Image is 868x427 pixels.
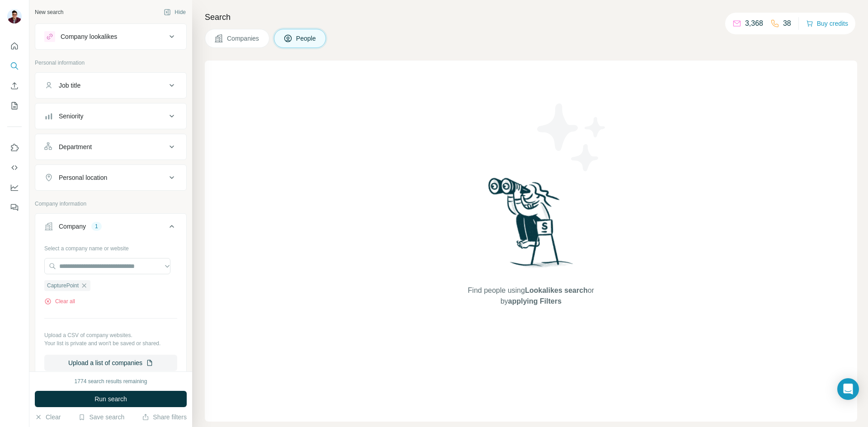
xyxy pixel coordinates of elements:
[44,339,177,347] p: Your list is private and won't be saved or shared.
[47,282,79,290] span: CapturePoint
[75,377,147,385] div: 1774 search results remaining
[837,378,859,400] div: Open Intercom Messenger
[7,199,22,216] button: Feedback
[94,394,127,404] span: Run search
[458,285,603,307] span: Find people using or by
[44,331,177,339] p: Upload a CSV of company websites.
[35,75,186,96] button: Job title
[35,59,187,67] p: Personal information
[91,222,102,230] div: 1
[59,142,92,151] div: Department
[35,26,186,47] button: Company lookalikes
[44,297,75,305] button: Clear all
[7,78,22,94] button: Enrich CSV
[59,81,80,90] div: Job title
[484,175,578,276] img: Surfe Illustration - Woman searching with binoculars
[61,32,117,41] div: Company lookalikes
[7,58,22,74] button: Search
[35,136,186,158] button: Department
[35,391,187,407] button: Run search
[745,18,763,29] p: 3,368
[35,413,61,422] button: Clear
[142,413,187,422] button: Share filters
[525,286,588,294] span: Lookalikes search
[59,173,107,182] div: Personal location
[7,140,22,156] button: Use Surfe on LinkedIn
[806,17,848,30] button: Buy credits
[508,297,561,305] span: applying Filters
[35,167,186,188] button: Personal location
[44,355,177,371] button: Upload a list of companies
[35,8,63,16] div: New search
[531,97,613,178] img: Surfe Illustration - Stars
[35,216,186,241] button: Company1
[7,98,22,114] button: My lists
[44,241,177,253] div: Select a company name or website
[78,413,124,422] button: Save search
[157,5,192,19] button: Hide
[783,18,791,29] p: 38
[296,34,317,43] span: People
[59,112,83,121] div: Seniority
[7,38,22,54] button: Quick start
[35,200,187,208] p: Company information
[59,222,86,231] div: Company
[205,11,857,23] h4: Search
[7,179,22,196] button: Dashboard
[227,34,260,43] span: Companies
[7,160,22,176] button: Use Surfe API
[7,9,22,23] img: Avatar
[35,105,186,127] button: Seniority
